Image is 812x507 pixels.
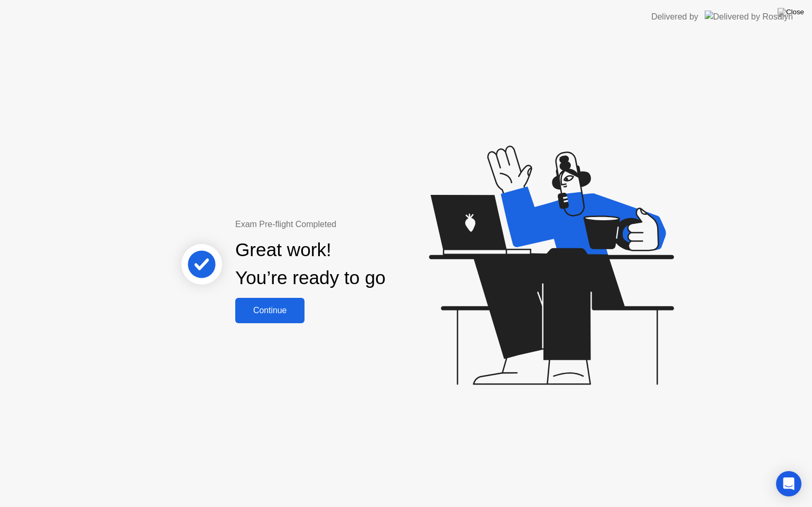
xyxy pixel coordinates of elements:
[238,306,301,315] div: Continue
[235,298,304,323] button: Continue
[778,8,804,16] img: Close
[776,471,801,496] div: Open Intercom Messenger
[651,11,698,23] div: Delivered by
[235,218,454,231] div: Exam Pre-flight Completed
[235,236,385,292] div: Great work! You’re ready to go
[705,11,793,23] img: Delivered by Rosalyn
